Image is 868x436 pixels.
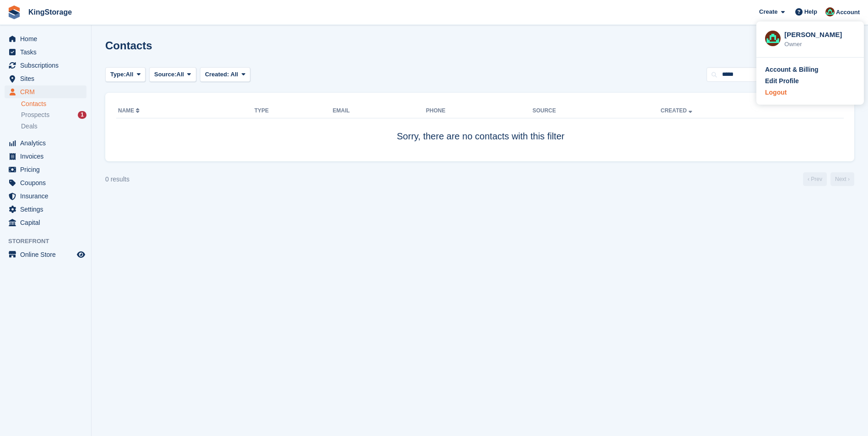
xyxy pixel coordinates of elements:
[20,248,75,261] span: Online Store
[7,5,21,19] img: stora-icon-8386f47178a22dfd0bd8f6a31ec36ba5ce8667c1dd55bd0f319d3a0aa187defe.svg
[21,122,38,131] span: Deals
[205,71,229,78] span: Created:
[765,76,799,86] div: Edit Profile
[21,100,86,108] a: Contacts
[5,46,86,58] a: menu
[5,216,86,229] a: menu
[20,176,75,189] span: Coupons
[759,7,777,16] span: Create
[426,104,533,118] th: Phone
[20,32,75,45] span: Home
[78,111,86,119] div: 1
[177,70,184,79] span: All
[5,59,86,72] a: menu
[804,7,817,16] span: Help
[5,32,86,45] a: menu
[765,65,855,74] a: Account & Billing
[5,137,86,149] a: menu
[5,190,86,202] a: menu
[765,88,787,97] div: Logout
[533,104,661,118] th: Source
[231,71,238,78] span: All
[25,5,75,20] a: KingStorage
[20,163,75,176] span: Pricing
[830,172,854,186] a: Next
[126,70,134,79] span: All
[149,67,196,82] button: Source: All
[5,85,86,98] a: menu
[20,150,75,163] span: Invoices
[5,163,86,176] a: menu
[20,85,75,98] span: CRM
[333,104,426,118] th: Email
[755,39,795,54] button: Export
[20,216,75,229] span: Capital
[765,76,855,86] a: Edit Profile
[5,203,86,216] a: menu
[5,72,86,85] a: menu
[200,67,250,82] button: Created: All
[20,59,75,72] span: Subscriptions
[118,107,141,114] a: Name
[105,39,152,52] h1: Contacts
[21,110,86,120] a: Prospects 1
[20,137,75,149] span: Analytics
[20,190,75,202] span: Insurance
[661,107,694,114] a: Created
[801,172,856,186] nav: Page
[765,65,819,74] div: Account & Billing
[803,172,827,186] a: Previous
[254,104,333,118] th: Type
[765,88,855,97] a: Logout
[784,40,855,49] div: Owner
[397,131,564,141] span: Sorry, there are no contacts with this filter
[836,8,860,17] span: Account
[21,111,49,119] span: Prospects
[105,175,129,184] div: 0 results
[20,46,75,58] span: Tasks
[5,176,86,189] a: menu
[105,67,146,82] button: Type: All
[765,31,781,46] img: John King
[75,249,86,260] a: Preview store
[5,150,86,163] a: menu
[110,70,126,79] span: Type:
[154,70,176,79] span: Source:
[21,122,86,131] a: Deals
[20,72,75,85] span: Sites
[5,248,86,261] a: menu
[784,30,855,38] div: [PERSON_NAME]
[825,7,835,16] img: John King
[20,203,75,216] span: Settings
[8,237,91,246] span: Storefront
